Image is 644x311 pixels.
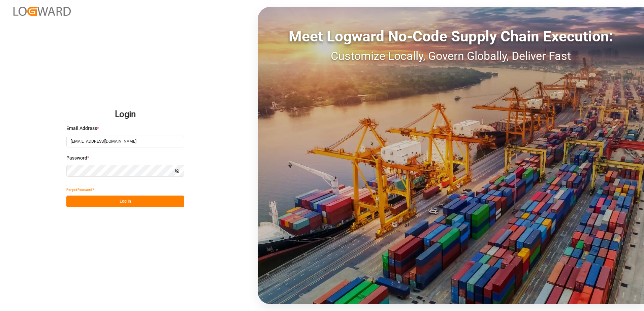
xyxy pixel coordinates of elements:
[66,196,184,207] button: Log In
[13,7,71,16] img: Logward_new_orange.png
[258,25,644,47] div: Meet Logward No-Code Supply Chain Execution:
[66,104,184,125] h2: Login
[66,136,184,147] input: Enter your email
[258,47,644,65] div: Customize Locally, Govern Globally, Deliver Fast
[66,184,94,196] button: Forgot Password?
[66,125,97,132] span: Email Address
[66,154,87,162] span: Password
